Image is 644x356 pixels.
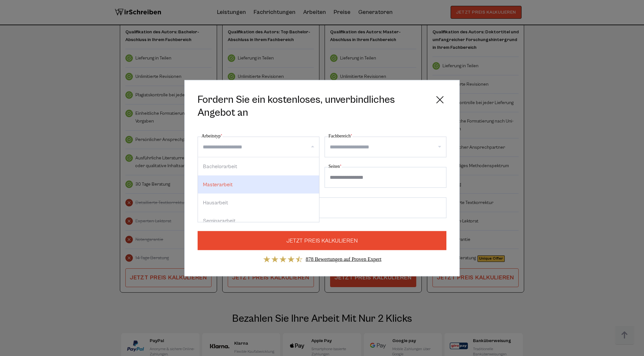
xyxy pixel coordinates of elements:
[198,193,319,211] div: Hausarbeit
[286,236,358,245] span: JETZT PREIS KALKULIEREN
[198,93,428,119] span: Fordern Sie ein kostenloses, unverbindliches Angebot an
[198,175,319,193] div: Masterarbeit
[198,211,319,230] div: Seminararbeit
[306,256,382,262] a: 878 Bewertungen auf Proven Expert
[328,132,352,140] label: Fachbereich
[198,157,319,175] div: Bachelorarbeit
[198,231,446,250] button: JETZT PREIS KALKULIEREN
[201,132,223,140] label: Arbeitstyp
[328,162,342,170] label: Seiten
